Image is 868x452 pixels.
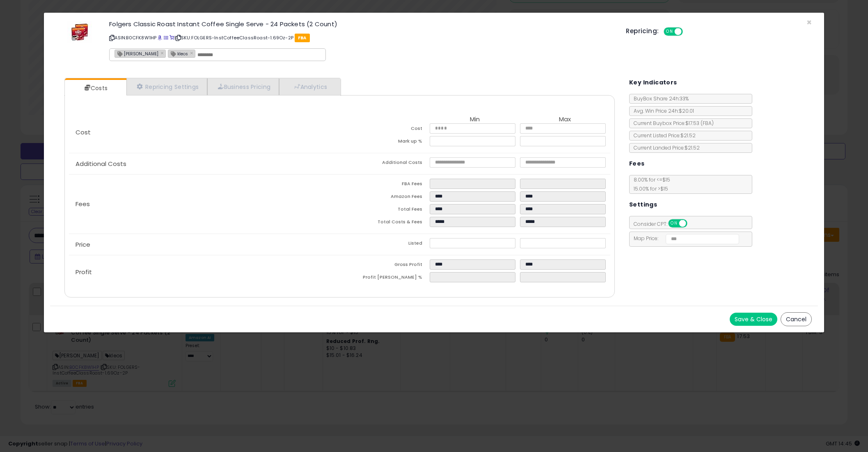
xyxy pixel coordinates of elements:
p: Fees [69,201,340,207]
span: ( FBA ) [701,120,714,127]
h5: Fees [629,159,645,169]
a: × [190,49,195,57]
span: FBA [295,34,310,42]
a: Analytics [279,78,340,95]
p: ASIN: B0CFK8W1HP | SKU: FOLGERS-InstCoffeeClassRoast-1.69Oz-2P [109,31,614,44]
a: Repricing Settings [126,78,208,95]
h5: Repricing: [626,28,659,34]
span: kleos [168,50,188,57]
span: BuyBox Share 24h: 33% [630,95,689,102]
button: Save & Close [730,313,777,326]
span: Current Landed Price: $21.52 [630,144,700,151]
a: Your listing only [169,34,174,41]
a: × [160,49,165,57]
td: Profit [PERSON_NAME] % [339,272,430,285]
p: Profit [69,269,340,275]
span: [PERSON_NAME] [115,50,158,57]
img: 41RVK-r2cfL._SL60_.jpg [67,21,92,43]
td: FBA Fees [339,179,430,191]
a: BuyBox page [158,34,162,41]
span: Current Listed Price: $21.52 [630,132,696,139]
span: × [806,16,812,28]
p: Additional Costs [69,161,340,167]
span: OFF [686,220,699,227]
button: Cancel [781,312,812,326]
td: Additional Costs [339,157,430,170]
th: Min [430,116,520,123]
p: Price [69,241,340,248]
span: Avg. Win Price 24h: $20.01 [630,107,694,114]
td: Total Fees [339,204,430,217]
span: ON [669,220,679,227]
th: Max [520,116,610,123]
span: OFF [682,28,695,35]
h5: Key Indicators [629,77,677,88]
span: ON [665,28,675,35]
span: Current Buybox Price: [630,120,714,127]
td: Amazon Fees [339,191,430,204]
td: Listed [339,238,430,251]
td: Cost [339,123,430,136]
td: Mark up % [339,136,430,149]
h3: Folgers Classic Roast Instant Coffee Single Serve - 24 Packets (2 Count) [109,21,614,27]
a: Costs [65,80,126,96]
a: Business Pricing [207,78,279,95]
span: Consider CPT: [630,220,698,227]
p: Cost [69,129,340,136]
td: Gross Profit [339,259,430,272]
a: All offer listings [164,34,168,41]
span: Map Price: [630,235,739,242]
span: 15.00 % for > $15 [630,185,668,192]
td: Total Costs & Fees [339,217,430,229]
h5: Settings [629,200,657,210]
span: 8.00 % for <= $15 [630,176,670,192]
span: $17.53 [685,120,714,127]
